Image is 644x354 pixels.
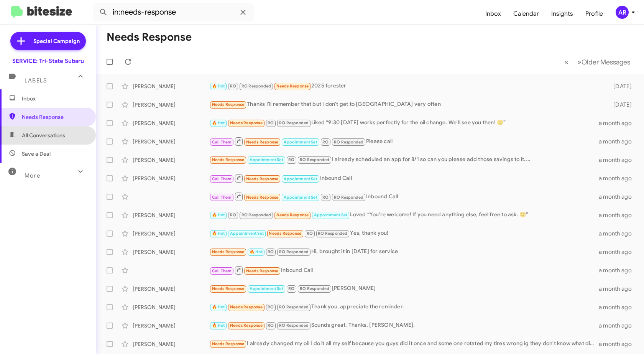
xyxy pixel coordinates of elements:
span: Appointment Set [284,195,317,200]
span: Needs Response [212,102,245,107]
span: « [564,57,568,67]
input: Search [93,3,254,21]
span: Call Them [212,268,232,273]
div: Loved “You're welcome! If you need anything else, feel free to ask. 🙂” [209,211,599,219]
div: a month ago [599,156,638,164]
div: [DATE] [603,82,638,90]
span: Appointment Set [314,212,348,217]
span: 🔥 Hot [212,84,225,89]
span: RO Responded [279,120,309,125]
a: Special Campaign [10,32,86,50]
span: Needs Response [246,195,279,200]
span: 🔥 Hot [212,120,225,125]
div: SERVICE: Tri-State Subaru [12,57,84,65]
a: Inbox [479,3,507,25]
div: Thank you, appreciate the reminder. [209,303,599,311]
span: 🔥 Hot [212,323,225,328]
div: a month ago [599,230,638,237]
div: a month ago [599,285,638,293]
div: 2025 forester [209,82,603,91]
span: Needs Response [230,323,263,328]
span: RO [230,212,236,217]
span: RO Responded [279,249,309,254]
div: [PERSON_NAME] [133,175,209,182]
span: Needs Response [276,84,309,89]
span: Appointment Set [284,140,317,145]
div: [PERSON_NAME] [133,230,209,237]
span: Needs Response [246,176,279,181]
span: 🔥 Hot [212,305,225,310]
div: Liked “9:30 [DATE] works perfectly for the oil change. We'll see you then! 🙂” [209,119,599,127]
div: a month ago [599,340,638,348]
button: Previous [560,54,573,70]
span: RO [230,84,236,89]
span: RO [307,231,313,236]
div: [PERSON_NAME] [209,284,599,293]
span: RO [322,195,329,200]
div: Hi, brought it in [DATE] for service [209,247,599,256]
span: Call Them [212,195,232,200]
span: Needs Response [269,231,301,236]
div: AR [616,6,629,19]
div: [PERSON_NAME] [133,138,209,145]
span: Appointment Set [230,231,264,236]
span: Older Messages [582,58,630,66]
span: RO [268,120,274,125]
span: Needs Response [230,305,263,310]
div: Inbound Call [209,192,599,201]
span: 🔥 Hot [212,231,225,236]
span: Call Them [212,140,232,145]
div: Thanks I'll remember that but I don't get to [GEOGRAPHIC_DATA] very often [209,100,603,109]
span: RO Responded [279,305,309,310]
span: RO [322,140,329,145]
div: [PERSON_NAME] [133,322,209,329]
a: Calendar [507,3,545,25]
div: [PERSON_NAME] [133,119,209,127]
h1: Needs Response [107,31,192,43]
span: » [577,57,582,67]
span: RO [288,286,294,291]
div: a month ago [599,211,638,219]
span: More [25,172,40,179]
span: RO [288,157,294,162]
div: I already scheduled an app for 8/1 so can you please add those savings to it.... [209,155,599,164]
span: RO Responded [242,212,271,217]
span: Special Campaign [33,37,80,45]
button: Next [573,54,635,70]
span: Needs Response [212,249,245,254]
span: RO [268,323,274,328]
span: All Conversations [22,132,65,139]
button: AR [609,6,636,19]
span: RO [268,249,274,254]
div: a month ago [599,138,638,145]
div: [PERSON_NAME] [133,101,209,109]
div: Please call [209,137,599,146]
div: [PERSON_NAME] [133,340,209,348]
div: [PERSON_NAME] [133,156,209,164]
div: [PERSON_NAME] [133,303,209,311]
div: I already changed my oil I do it all my self because you guys did it once and some one rotated my... [209,339,599,348]
div: [DATE] [603,101,638,109]
span: RO Responded [242,84,271,89]
div: [PERSON_NAME] [133,285,209,293]
span: Save a Deal [22,150,51,158]
div: a month ago [599,267,638,274]
div: a month ago [599,303,638,311]
span: Needs Response [212,286,245,291]
div: [PERSON_NAME] [133,211,209,219]
div: Sounds great. Thanks, [PERSON_NAME]. [209,321,599,330]
span: Needs Response [22,113,87,121]
span: Needs Response [246,268,279,273]
span: Insights [545,3,579,25]
span: RO Responded [334,140,363,145]
div: a month ago [599,119,638,127]
a: Profile [579,3,609,25]
nav: Page navigation example [560,54,635,70]
span: Appointment Set [250,157,283,162]
div: Inbound Call [209,265,599,275]
div: a month ago [599,175,638,182]
div: a month ago [599,193,638,201]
